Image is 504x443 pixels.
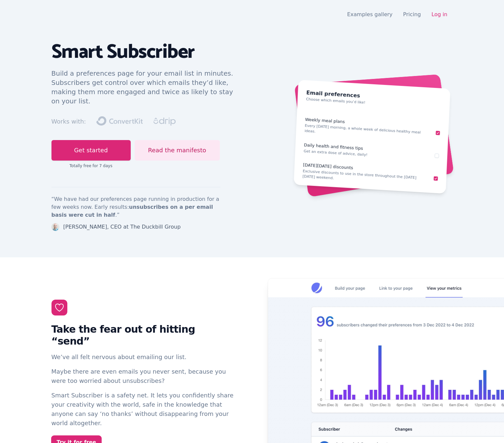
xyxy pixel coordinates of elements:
[51,140,131,161] a: Get started
[347,11,393,18] a: Examples gallery
[51,36,195,68] span: Smart Subscriber
[51,117,86,126] div: Works with:
[63,223,181,231] div: [PERSON_NAME], CEO at The Duckbill Group
[51,367,236,386] p: Maybe there are even emails you never sent, because you were too worried about unsubscribes?
[51,204,213,218] strong: unsubscribes on a per email basis were cut in half
[51,391,236,428] p: Smart Subscriber is a safety net. It lets you confidently share your creativity with the world, s...
[135,140,220,161] a: Read the manifesto
[51,69,242,106] p: Build a preferences page for your email list in minutes. Subscribers get control over which email...
[51,323,236,347] h2: Take the fear out of hitting “send”
[431,11,447,18] a: Log in
[51,8,453,21] nav: Global
[51,352,236,362] p: We’ve all felt nervous about emailing our list.
[51,163,131,168] div: Totally free for 7 days
[403,11,421,18] a: Pricing
[51,195,220,219] p: “We have had our preferences page running in production for a few weeks now. Early results: .”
